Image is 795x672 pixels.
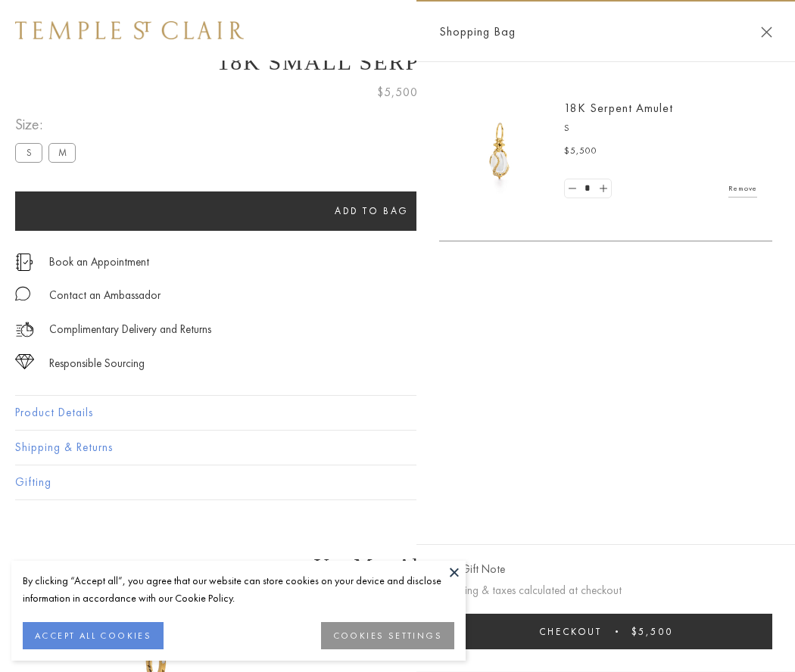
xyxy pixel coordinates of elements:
img: P51836-E11SERPPV [454,106,545,197]
img: icon_sourcing.svg [15,354,34,369]
button: Add Gift Note [439,560,505,579]
a: Set quantity to 2 [595,179,610,198]
span: $5,500 [564,144,597,159]
img: icon_delivery.svg [15,320,34,339]
p: Complimentary Delivery and Returns [49,320,211,339]
img: icon_appointment.svg [15,254,33,271]
p: S [564,121,757,136]
button: Shipping & Returns [15,431,780,465]
span: Checkout [539,625,602,638]
div: Responsible Sourcing [49,354,145,373]
div: By clicking “Accept all”, you agree that our website can store cookies on your device and disclos... [23,572,454,607]
label: S [15,143,42,162]
p: Shipping & taxes calculated at checkout [439,581,772,600]
button: Checkout $5,500 [439,614,772,649]
a: Book an Appointment [49,254,149,270]
button: Close Shopping Bag [761,26,772,38]
h1: 18K Small Serpent Amulet [15,49,780,75]
button: Gifting [15,465,780,499]
a: Set quantity to 0 [565,179,580,198]
span: Add to bag [335,204,409,217]
img: MessageIcon-01_2.svg [15,286,30,301]
span: Shopping Bag [439,22,516,42]
button: ACCEPT ALL COOKIES [23,622,164,649]
a: 18K Serpent Amulet [564,100,673,116]
span: $5,500 [377,82,418,102]
label: M [48,143,76,162]
img: Temple St. Clair [15,21,244,39]
button: COOKIES SETTINGS [321,622,454,649]
button: Product Details [15,396,780,430]
h3: You May Also Like [38,554,757,578]
a: Remove [728,180,757,197]
span: Size: [15,112,82,137]
span: $5,500 [631,625,673,638]
div: Contact an Ambassador [49,286,161,305]
button: Add to bag [15,191,728,231]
